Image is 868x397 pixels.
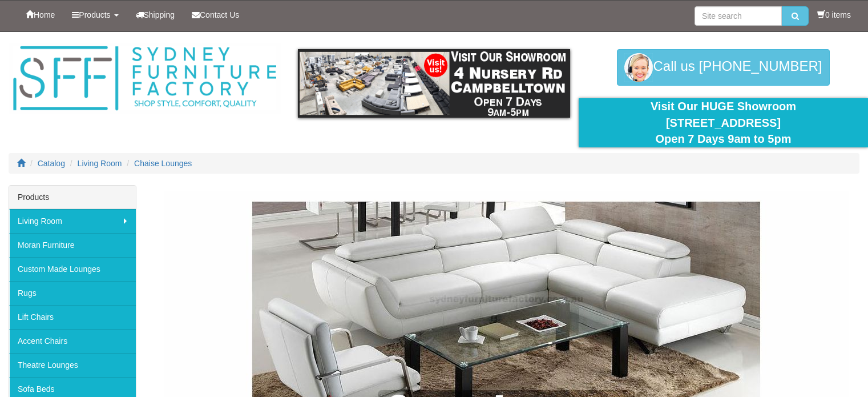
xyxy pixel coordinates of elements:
[127,1,184,29] a: Shipping
[9,209,136,233] a: Living Room
[298,49,570,118] img: showroom.gif
[200,10,239,19] span: Contact Us
[9,257,136,281] a: Custom Made Lounges
[17,1,63,29] a: Home
[63,1,127,29] a: Products
[34,10,55,19] span: Home
[9,43,281,114] img: Sydney Furniture Factory
[9,233,136,257] a: Moran Furniture
[38,159,65,168] a: Catalog
[9,305,136,329] a: Lift Chairs
[144,10,175,19] span: Shipping
[78,159,122,168] a: Living Room
[587,98,859,147] div: Visit Our HUGE Showroom [STREET_ADDRESS] Open 7 Days 9am to 5pm
[9,329,136,353] a: Accent Chairs
[134,159,192,168] a: Chaise Lounges
[9,281,136,305] a: Rugs
[79,10,110,19] span: Products
[695,6,782,26] input: Site search
[183,1,248,29] a: Contact Us
[9,186,136,209] div: Products
[817,9,851,21] li: 0 items
[9,353,136,377] a: Theatre Lounges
